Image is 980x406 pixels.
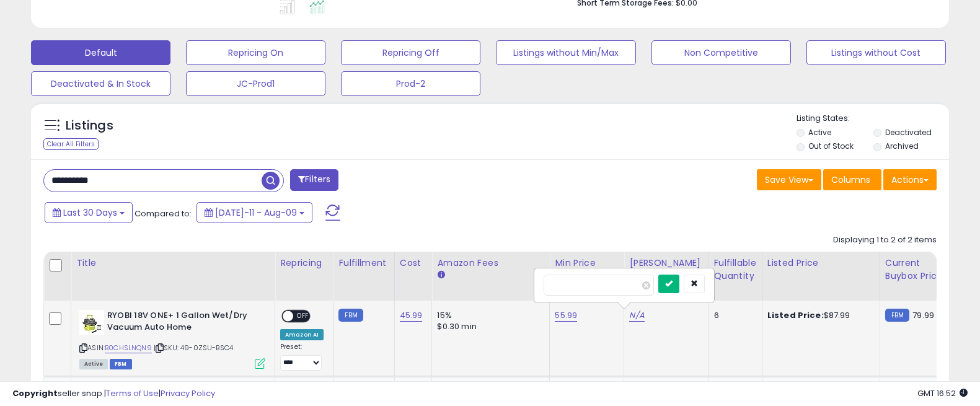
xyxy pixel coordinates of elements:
a: 55.99 [555,309,577,322]
label: Active [808,127,831,138]
div: 15% [437,310,540,321]
div: Listed Price [767,257,875,270]
a: N/A [629,309,644,322]
button: Repricing Off [341,40,480,65]
button: Save View [757,169,821,190]
small: Amazon Fees. [437,270,444,281]
span: [DATE]-11 - Aug-09 [215,206,297,219]
span: | SKU: 49-0ZSU-BSC4 [154,343,233,353]
span: Columns [831,174,870,186]
strong: Copyright [12,387,58,399]
span: FBM [110,359,132,369]
div: Displaying 1 to 2 of 2 items [833,234,937,246]
div: Amazon Fees [437,257,544,270]
small: FBM [338,309,363,322]
button: Listings without Cost [806,40,946,65]
p: Listing States: [797,113,949,125]
div: seller snap | | [12,388,215,400]
button: Filters [290,169,338,191]
div: Repricing [280,257,328,270]
div: Min Price [555,257,619,270]
button: Columns [823,169,881,190]
div: Fulfillment [338,257,389,270]
a: 45.99 [400,309,423,322]
span: Last 30 Days [63,206,117,219]
div: Clear All Filters [43,138,99,150]
h5: Listings [66,117,113,135]
button: Non Competitive [651,40,791,65]
label: Archived [885,141,919,151]
div: [PERSON_NAME] [629,257,703,270]
label: Deactivated [885,127,932,138]
div: Cost [400,257,427,270]
span: 79.99 [912,309,934,321]
a: Privacy Policy [161,387,215,399]
button: Deactivated & In Stock [31,71,170,96]
div: ASIN: [79,310,265,368]
button: Actions [883,169,937,190]
small: FBM [885,309,909,322]
button: Listings without Min/Max [496,40,635,65]
a: B0CHSLNQN9 [105,343,152,353]
div: Fulfillable Quantity [714,257,757,283]
img: 41b8hv5JdvL._SL40_.jpg [79,310,104,335]
button: Default [31,40,170,65]
div: $0.30 min [437,321,540,332]
button: Last 30 Days [45,202,133,223]
span: OFF [293,311,313,322]
div: Preset: [280,343,324,371]
label: Out of Stock [808,141,854,151]
div: Current Buybox Price [885,257,949,283]
button: Repricing On [186,40,325,65]
span: 2025-09-9 16:52 GMT [917,387,968,399]
b: RYOBI 18V ONE+ 1 Gallon Wet/Dry Vacuum Auto Home [107,310,258,336]
button: JC-Prod1 [186,71,325,96]
div: Amazon AI [280,329,324,340]
div: Title [76,257,270,270]
div: $87.99 [767,310,870,321]
span: Compared to: [135,208,192,219]
a: Terms of Use [106,387,159,399]
button: Prod-2 [341,71,480,96]
span: All listings currently available for purchase on Amazon [79,359,108,369]
b: Listed Price: [767,309,824,321]
div: 6 [714,310,753,321]
button: [DATE]-11 - Aug-09 [196,202,312,223]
